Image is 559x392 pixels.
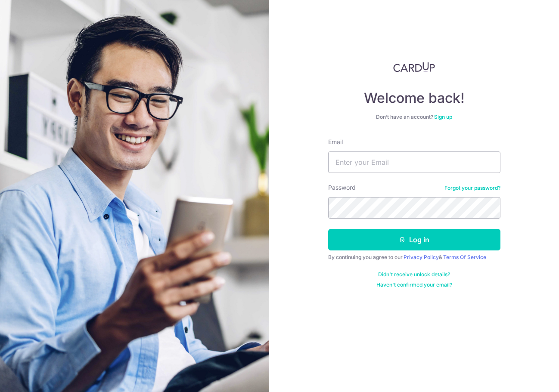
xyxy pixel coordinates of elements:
a: Haven't confirmed your email? [376,281,452,288]
a: Forgot your password? [444,185,500,191]
img: CardUp Logo [393,62,435,72]
label: Email [328,138,343,146]
h4: Welcome back! [328,90,500,107]
input: Enter your Email [328,151,500,173]
label: Password [328,183,356,192]
div: By continuing you agree to our & [328,254,500,261]
div: Don’t have an account? [328,114,500,120]
a: Terms Of Service [443,254,486,260]
button: Log in [328,229,500,250]
a: Sign up [434,114,452,120]
a: Privacy Policy [404,254,439,260]
a: Didn't receive unlock details? [378,271,450,278]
